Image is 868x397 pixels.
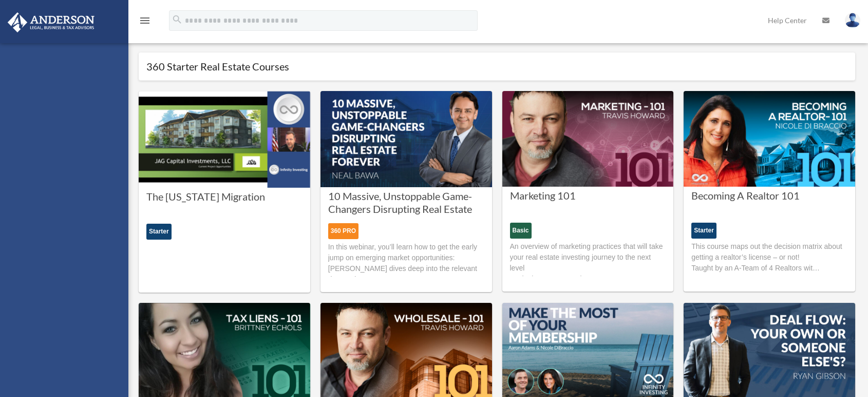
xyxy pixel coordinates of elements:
p: An overview of marketing practices that will take your real estate investing journey to the next ... [510,241,666,284]
img: Marketing 101 Course with Travis Howard [502,91,674,187]
i: menu [139,14,151,27]
img: User Pic [845,13,860,28]
h1: 360 Starter Real Estate Courses [146,60,847,73]
p: In this webinar, you’ll learn how to get the early jump on emerging market opportunities: [PERSON... [328,242,484,285]
a: Marketing 101 [510,189,666,215]
a: The [US_STATE] Migration [146,190,303,216]
a: menu [139,18,151,27]
div: Starter [691,223,716,239]
div: 360 PRO [328,223,358,239]
a: 10 Massive, Unstoppable Game-Changers Disrupting Real Estate Forever [328,190,484,215]
a: Becoming A Realtor 101 [691,189,847,215]
div: Basic [510,223,532,239]
p: This course maps out the decision matrix about getting a realtor’s license – or not! [691,241,847,263]
i: search [172,14,183,25]
img: Anderson Advisors Platinum Portal [5,12,98,32]
div: Starter [146,224,172,240]
p: Taught by an A-Team of 4 Realtors wit… [691,263,847,274]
